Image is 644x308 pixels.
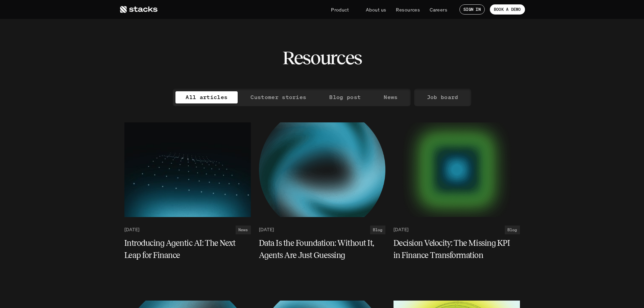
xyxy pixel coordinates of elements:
[251,92,306,102] p: Customer stories
[362,3,390,16] a: About us
[259,227,274,233] p: [DATE]
[366,6,386,13] p: About us
[393,227,408,233] p: [DATE]
[329,92,361,102] p: Blog post
[175,91,238,103] a: All articles
[384,92,398,102] p: News
[426,3,451,16] a: Careers
[238,228,248,232] h2: News
[490,4,525,15] a: BOOK A DEMO
[393,237,520,261] a: Decision Velocity: The Missing KPI in Finance Transformation
[430,6,447,13] p: Careers
[319,91,371,103] a: Blog post
[331,6,349,13] p: Product
[124,237,251,261] a: Introducing Agentic AI: The Next Leap for Finance
[463,7,481,12] p: SIGN IN
[259,226,385,234] a: [DATE]Blog
[259,237,385,261] a: Data Is the Foundation: Without It, Agents Are Just Guessing
[282,47,362,68] h2: Resources
[124,226,251,234] a: [DATE]News
[124,227,139,233] p: [DATE]
[417,91,469,103] a: Job board
[507,228,517,232] h2: Blog
[374,91,408,103] a: News
[392,3,424,16] a: Resources
[459,4,485,15] a: SIGN IN
[396,6,420,13] p: Resources
[393,226,520,234] a: [DATE]Blog
[186,92,228,102] p: All articles
[259,237,377,261] h5: Data Is the Foundation: Without It, Agents Are Just Guessing
[124,237,243,261] h5: Introducing Agentic AI: The Next Leap for Finance
[393,237,512,261] h5: Decision Velocity: The Missing KPI in Finance Transformation
[427,92,458,102] p: Job board
[240,91,316,103] a: Customer stories
[494,7,521,12] p: BOOK A DEMO
[373,228,383,232] h2: Blog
